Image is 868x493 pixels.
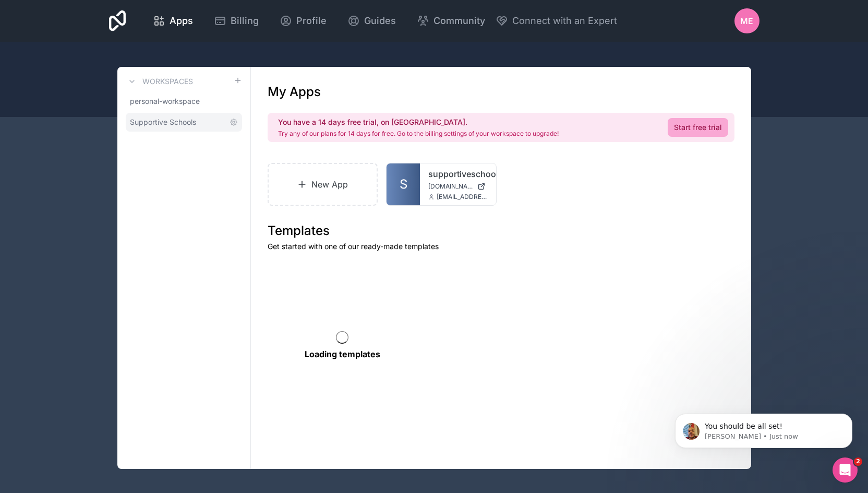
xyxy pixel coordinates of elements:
[428,168,488,180] a: supportiveschools
[130,96,200,107] span: personal-workspace
[268,241,734,252] p: Get started with one of our ready-made templates
[433,14,485,28] span: Community
[364,14,396,28] span: Guides
[206,9,267,32] a: Billing
[271,9,335,32] a: Profile
[268,163,378,206] a: New App
[268,84,321,100] h1: My Apps
[833,457,858,483] iframe: Intercom live chat
[854,457,862,466] span: 2
[126,75,193,88] a: Workspaces
[339,9,404,32] a: Guides
[400,176,407,193] span: S
[659,392,868,465] iframe: Intercom notifications message
[305,348,380,360] p: Loading templates
[496,14,617,28] button: Connect with an Expert
[268,222,734,239] h1: Templates
[126,92,242,111] a: personal-workspace
[437,193,488,201] span: [EMAIL_ADDRESS][DOMAIN_NAME]
[512,14,617,28] span: Connect with an Expert
[170,14,193,28] span: Apps
[278,130,559,138] p: Try any of our plans for 14 days for free. Go to the billing settings of your workspace to upgrade!
[144,9,201,32] a: Apps
[130,117,196,127] span: Supportive Schools
[126,113,242,132] a: Supportive Schools
[387,163,420,205] a: S
[408,9,493,32] a: Community
[740,15,753,27] span: ME
[296,14,327,28] span: Profile
[231,14,259,28] span: Billing
[142,76,193,87] h3: Workspaces
[428,182,473,191] span: [DOMAIN_NAME]
[278,117,559,127] h2: You have a 14 days free trial, on [GEOGRAPHIC_DATA].
[668,118,728,137] a: Start free trial
[428,182,488,191] a: [DOMAIN_NAME]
